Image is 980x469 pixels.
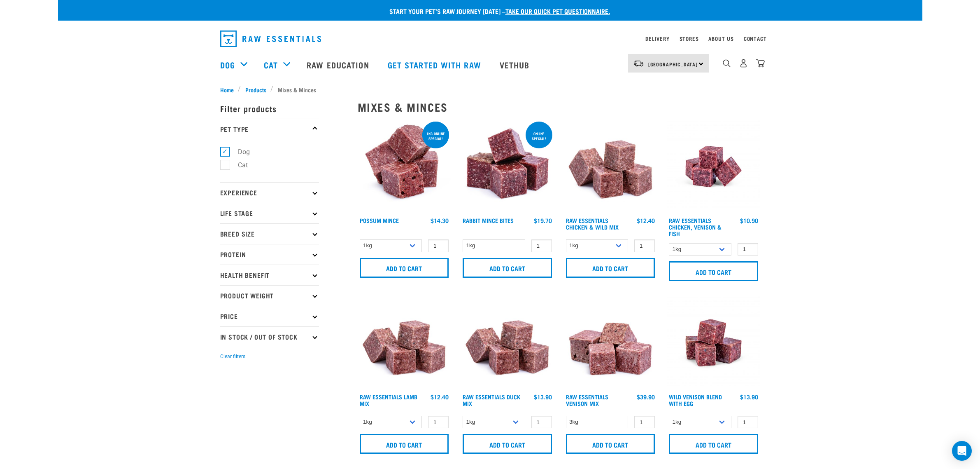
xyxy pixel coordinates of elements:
[669,434,758,454] input: Add to cart
[225,147,253,157] label: Dog
[264,59,278,71] a: Cat
[463,434,552,454] input: Add to cart
[245,85,266,94] span: Products
[428,416,449,429] input: 1
[564,120,657,213] img: Pile Of Cubed Chicken Wild Meat Mix
[667,120,760,213] img: Chicken Venison mix 1655
[505,9,610,13] a: take our quick pet questionnaire.
[298,48,379,81] a: Raw Education
[531,416,552,429] input: 1
[220,306,319,326] p: Price
[358,296,451,389] img: ?1041 RE Lamb Mix 01
[463,258,552,278] input: Add to cart
[225,160,251,170] label: Cat
[645,37,669,40] a: Delivery
[220,85,234,94] span: Home
[241,85,270,94] a: Products
[952,441,972,461] div: Open Intercom Messenger
[220,353,245,360] button: Clear filters
[566,258,655,278] input: Add to cart
[220,98,319,119] p: Filter products
[738,243,758,256] input: 1
[566,434,655,454] input: Add to cart
[461,296,554,389] img: ?1041 RE Lamb Mix 01
[648,63,698,66] span: [GEOGRAPHIC_DATA]
[422,127,449,145] div: 1kg online special!
[566,219,619,228] a: Raw Essentials Chicken & Wild Mix
[491,48,540,81] a: Vethub
[531,239,552,252] input: 1
[360,434,449,454] input: Add to cart
[740,394,758,400] div: $13.90
[564,296,657,389] img: 1113 RE Venison Mix 01
[637,217,655,224] div: $12.40
[220,85,238,94] a: Home
[358,120,451,213] img: 1102 Possum Mince 01
[669,395,722,405] a: Wild Venison Blend with Egg
[379,48,491,81] a: Get started with Raw
[360,258,449,278] input: Add to cart
[680,37,699,40] a: Stores
[463,219,514,222] a: Rabbit Mince Bites
[220,244,319,265] p: Protein
[534,217,552,224] div: $19.70
[738,416,758,429] input: 1
[723,59,731,67] img: home-icon-1@2x.png
[360,219,399,222] a: Possum Mince
[708,37,733,40] a: About Us
[566,395,608,405] a: Raw Essentials Venison Mix
[358,101,760,113] h2: Mixes & Minces
[220,285,319,306] p: Product Weight
[428,239,449,252] input: 1
[463,395,520,405] a: Raw Essentials Duck Mix
[220,203,319,223] p: Life Stage
[637,394,655,400] div: $39.90
[634,239,655,252] input: 1
[220,119,319,139] p: Pet Type
[431,394,449,400] div: $12.40
[744,37,767,40] a: Contact
[220,85,760,94] nav: breadcrumbs
[220,30,321,47] img: Raw Essentials Logo
[633,60,644,67] img: van-moving.png
[756,59,765,68] img: home-icon@2x.png
[669,261,758,281] input: Add to cart
[431,217,449,224] div: $14.30
[220,223,319,244] p: Breed Size
[667,296,760,389] img: Venison Egg 1616
[220,182,319,203] p: Experience
[64,6,929,16] p: Start your pet’s raw journey [DATE] –
[220,59,235,71] a: Dog
[461,120,554,213] img: Whole Minced Rabbit Cubes 01
[58,48,922,81] nav: dropdown navigation
[669,219,722,235] a: Raw Essentials Chicken, Venison & Fish
[220,326,319,347] p: In Stock / Out Of Stock
[526,127,552,145] div: ONLINE SPECIAL!
[360,395,417,405] a: Raw Essentials Lamb Mix
[740,217,758,224] div: $10.90
[634,416,655,429] input: 1
[214,27,767,50] nav: dropdown navigation
[534,394,552,400] div: $13.90
[739,59,748,68] img: user.png
[220,265,319,285] p: Health Benefit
